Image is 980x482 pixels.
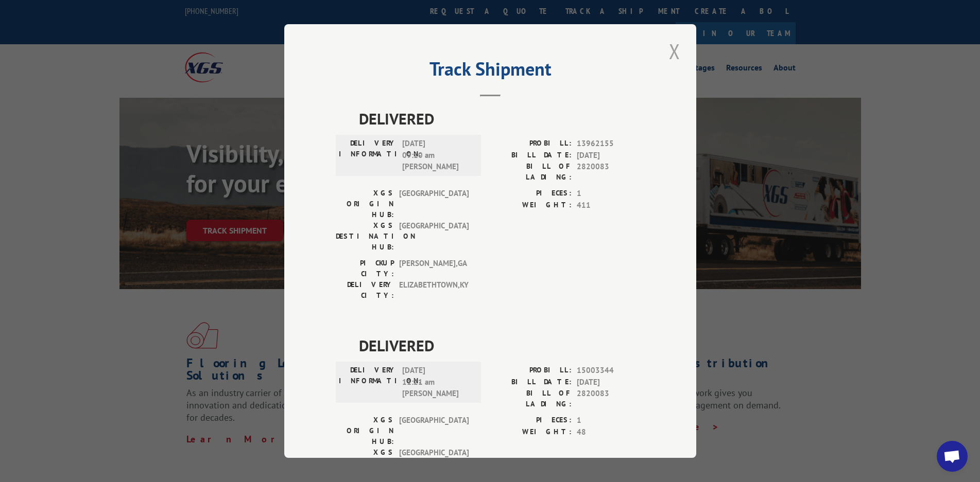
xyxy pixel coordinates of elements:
span: [DATE] 11:21 am [PERSON_NAME] [402,365,472,400]
span: DELIVERED [359,107,645,130]
label: DELIVERY INFORMATION: [339,138,397,173]
span: 2820083 [577,161,645,183]
span: [DATE] [577,149,645,161]
label: WEIGHT: [490,199,572,211]
span: [GEOGRAPHIC_DATA] [399,415,469,447]
label: PROBILL: [490,365,572,377]
label: BILL OF LADING: [490,161,572,183]
label: WEIGHT: [490,426,572,438]
span: [PERSON_NAME] , GA [399,258,469,279]
span: 1 [577,188,645,200]
label: DELIVERY CITY: [336,279,394,301]
span: [GEOGRAPHIC_DATA] [399,188,469,220]
label: PIECES: [490,415,572,426]
button: Close modal [666,37,683,65]
span: [GEOGRAPHIC_DATA] [399,220,469,253]
span: 48 [577,426,645,438]
span: 13962155 [577,138,645,150]
span: [DATE] 09:10 am [PERSON_NAME] [402,138,472,173]
label: BILL DATE: [490,376,572,388]
span: 15003344 [577,365,645,377]
span: [GEOGRAPHIC_DATA] [399,447,469,479]
label: XGS ORIGIN HUB: [336,188,394,220]
h2: Track Shipment [336,62,645,81]
span: ELIZABETHTOWN , KY [399,279,469,301]
label: XGS DESTINATION HUB: [336,220,394,253]
label: PICKUP CITY: [336,258,394,279]
span: 1 [577,415,645,426]
label: PIECES: [490,188,572,200]
span: 411 [577,199,645,211]
label: PROBILL: [490,138,572,150]
span: [DATE] [577,376,645,388]
a: Open chat [937,441,968,472]
label: BILL OF LADING: [490,388,572,409]
label: DELIVERY INFORMATION: [339,365,397,400]
label: BILL DATE: [490,149,572,161]
span: DELIVERED [359,334,645,357]
label: XGS DESTINATION HUB: [336,447,394,479]
label: XGS ORIGIN HUB: [336,415,394,447]
span: 2820083 [577,388,645,409]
